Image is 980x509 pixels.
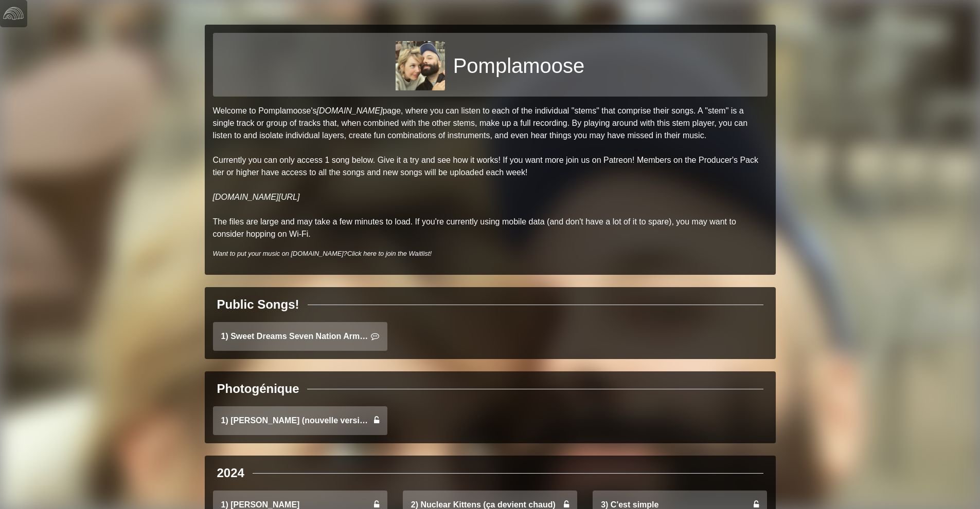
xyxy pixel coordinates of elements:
img: 0b413ca4293993cd97c842dee4ef857c5ee5547a4dd82cef006aec151a4b0416.jpg [396,41,445,90]
h1: Pomplamoose [453,53,585,78]
a: 1) [PERSON_NAME] (nouvelle version) [213,406,387,435]
p: Welcome to Pomplamoose's page, where you can listen to each of the individual "stems" that compri... [213,105,768,240]
div: Public Songs! [217,295,299,314]
img: logo-white-4c48a5e4bebecaebe01ca5a9d34031cfd3d4ef9ae749242e8c4bf12ef99f53e8.png [3,3,24,24]
a: [DOMAIN_NAME] [316,106,382,115]
div: Photogénique [217,380,299,398]
a: [DOMAIN_NAME][URL] [213,193,300,201]
i: Want to put your music on [DOMAIN_NAME]? [213,250,432,257]
a: 1) Sweet Dreams Seven Nation Army Mashup [213,322,387,351]
div: 2024 [217,464,244,482]
a: Click here to join the Waitlist! [347,250,432,257]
